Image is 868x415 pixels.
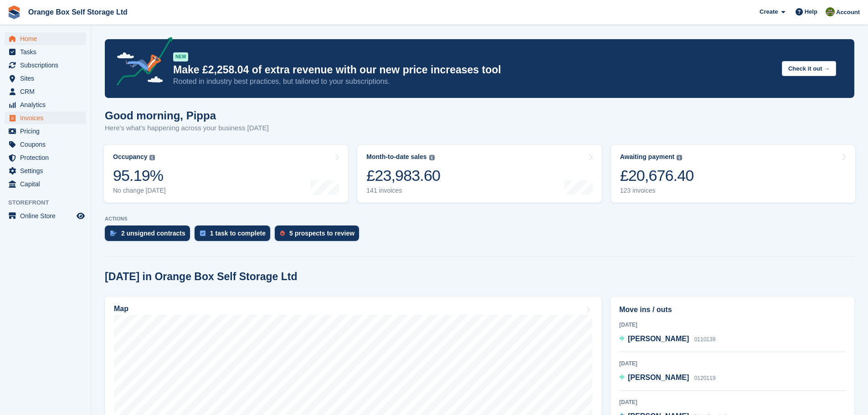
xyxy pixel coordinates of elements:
p: Rooted in industry best practices, but tailored to your subscriptions. [173,77,775,87]
a: Preview store [75,210,86,221]
a: menu [5,138,86,151]
a: Month-to-date sales £23,983.60 141 invoices [357,145,601,203]
a: menu [5,98,86,111]
h1: Good morning, Pippa [105,109,269,122]
span: Home [20,32,75,45]
h2: Map [114,305,128,313]
a: menu [5,210,86,222]
img: price-adjustments-announcement-icon-8257ccfd72463d97f412b2fc003d46551f7dbcb40ab6d574587a9cd5c0d94... [109,37,173,89]
span: Storefront [8,198,91,207]
div: Awaiting payment [620,153,675,161]
a: menu [5,85,86,98]
img: icon-info-grey-7440780725fd019a000dd9b08b2336e03edf1995a4989e88bcd33f0948082b44.svg [677,155,682,160]
a: menu [5,125,86,138]
a: [PERSON_NAME] 0120119 [619,372,715,384]
a: menu [5,164,86,177]
div: 2 unsigned contracts [121,230,185,237]
a: menu [5,59,86,72]
div: NEW [173,52,188,61]
h2: [DATE] in Orange Box Self Storage Ltd [105,271,298,283]
div: £23,983.60 [366,166,440,185]
div: 123 invoices [620,187,694,195]
img: contract_signature_icon-13c848040528278c33f63329250d36e43548de30e8caae1d1a13099fd9432cc5.svg [110,231,117,236]
a: 1 task to complete [195,225,275,246]
div: [DATE] [619,398,846,406]
span: [PERSON_NAME] [628,374,689,381]
img: prospect-51fa495bee0391a8d652442698ab0144808aea92771e9ea1ae160a38d050c398.svg [280,231,285,236]
span: 0120119 [694,375,716,381]
a: Awaiting payment £20,676.40 123 invoices [611,145,855,203]
div: No change [DATE] [113,187,166,195]
span: Settings [20,164,75,177]
span: Tasks [20,46,75,58]
div: 141 invoices [366,187,440,195]
img: Pippa White [826,7,835,16]
a: menu [5,72,86,85]
a: Orange Box Self Storage Ltd [25,5,131,20]
span: [PERSON_NAME] [628,335,689,343]
img: stora-icon-8386f47178a22dfd0bd8f6a31ec36ba5ce8667c1dd55bd0f319d3a0aa187defe.svg [7,5,21,19]
p: Make £2,258.04 of extra revenue with our new price increases tool [173,63,775,77]
img: task-75834270c22a3079a89374b754ae025e5fb1db73e45f91037f5363f120a921f8.svg [200,231,205,236]
span: Create [760,7,778,16]
a: 2 unsigned contracts [105,225,195,246]
button: Check it out → [782,61,836,76]
p: Here's what's happening across your business [DATE] [105,123,269,133]
div: 5 prospects to review [289,230,354,237]
div: [DATE] [619,321,846,329]
a: menu [5,178,86,190]
a: menu [5,151,86,164]
span: Sites [20,72,75,85]
span: Online Store [20,210,75,222]
span: Analytics [20,98,75,111]
div: £20,676.40 [620,166,694,185]
a: menu [5,46,86,58]
span: Coupons [20,138,75,151]
span: Invoices [20,112,75,124]
a: menu [5,32,86,45]
img: icon-info-grey-7440780725fd019a000dd9b08b2336e03edf1995a4989e88bcd33f0948082b44.svg [429,155,435,160]
span: Pricing [20,125,75,138]
span: Account [836,8,860,17]
div: 95.19% [113,166,166,185]
div: Occupancy [113,153,147,161]
a: menu [5,112,86,124]
div: Month-to-date sales [366,153,426,161]
div: [DATE] [619,359,846,368]
h2: Move ins / outs [619,304,846,315]
span: CRM [20,85,75,98]
a: Occupancy 95.19% No change [DATE] [104,145,348,203]
a: 5 prospects to review [275,225,364,246]
span: 0110139 [694,336,716,343]
span: Capital [20,178,75,190]
img: icon-info-grey-7440780725fd019a000dd9b08b2336e03edf1995a4989e88bcd33f0948082b44.svg [149,155,155,160]
span: Help [805,7,817,16]
div: 1 task to complete [210,230,266,237]
p: ACTIONS [105,216,854,222]
a: [PERSON_NAME] 0110139 [619,333,715,345]
span: Subscriptions [20,59,75,72]
span: Protection [20,151,75,164]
